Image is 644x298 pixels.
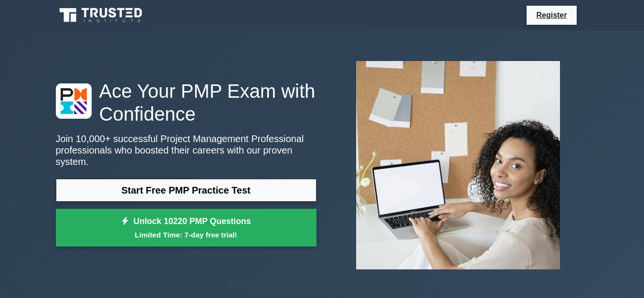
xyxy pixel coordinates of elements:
[56,179,317,202] a: Start Free PMP Practice Test
[56,80,317,125] h1: Ace Your PMP Exam with Confidence
[56,133,317,167] p: Join 10,000+ successful Project Management Professional professionals who boosted their careers w...
[56,209,317,247] a: Unlock 10220 PMP QuestionsLimited Time: 7-day free trial!
[530,9,572,21] a: Register
[68,229,305,240] small: Limited Time: 7-day free trial!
